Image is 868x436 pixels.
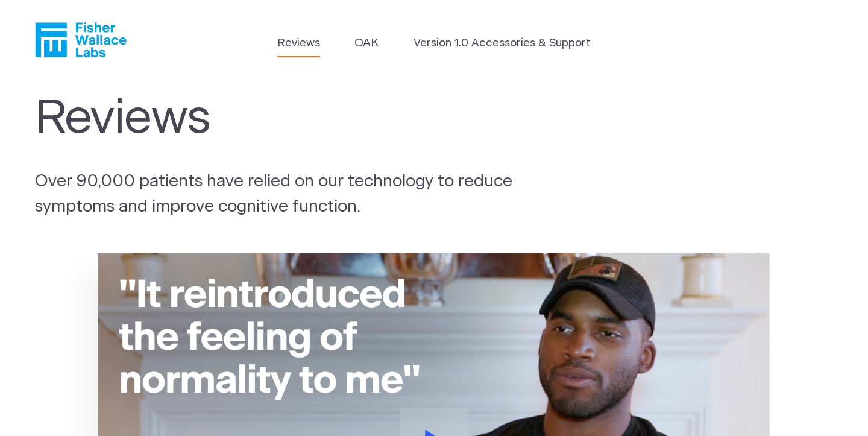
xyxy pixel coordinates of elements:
a: Fisher Wallace [35,22,127,57]
h1: Reviews [35,91,536,147]
a: Version 1.0 Accessories & Support [414,35,591,52]
a: Reviews [277,35,320,52]
p: Over 90,000 patients have relied on our technology to reduce symptoms and improve cognitive funct... [35,169,562,220]
a: OAK [354,35,379,52]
